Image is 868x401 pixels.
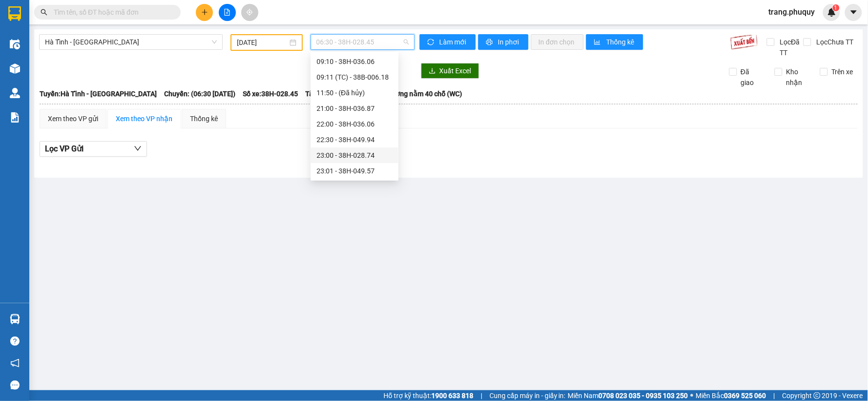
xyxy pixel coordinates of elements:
[691,394,694,398] span: ⚪️
[427,39,436,46] span: sync
[420,34,476,50] button: syncLàm mới
[594,39,602,46] span: bar-chart
[568,390,688,401] span: Miền Nam
[696,390,766,401] span: Miền Bắc
[134,145,142,152] span: down
[10,88,20,98] img: warehouse-icon
[833,4,840,11] sup: 1
[40,141,147,157] button: Lọc VP Gửi
[10,63,20,74] img: warehouse-icon
[774,390,775,401] span: |
[828,66,857,77] span: Trên xe
[498,37,521,47] span: In phơi
[243,88,298,99] span: Số xe: 38H-028.45
[317,103,393,114] div: 21:00 - 38H-036.87
[241,4,258,21] button: aim
[41,9,47,16] span: search
[164,88,235,99] span: Chuyến: (06:30 [DATE])
[730,34,758,50] img: 9k=
[586,34,643,50] button: bar-chartThống kê
[761,6,823,18] span: trang.phuquy
[481,390,482,401] span: |
[440,37,468,47] span: Làm mới
[737,66,767,88] span: Đã giao
[54,7,169,18] input: Tìm tên, số ĐT hoặc mã đơn
[383,390,473,401] span: Hỗ trợ kỹ thuật:
[489,390,566,401] span: Cung cấp máy in - giấy in:
[827,8,836,17] img: icon-new-feature
[246,9,253,16] span: aim
[10,359,20,368] span: notification
[190,113,218,124] div: Thống kê
[317,166,393,176] div: 23:01 - 38H-049.57
[776,37,804,58] span: Lọc Đã TT
[360,88,463,99] span: Loại xe: Giường nằm 40 chỗ (WC)
[317,56,393,67] div: 09:10 - 38H-036.06
[317,87,393,98] div: 11:50 - (Đã hủy)
[486,39,494,46] span: printer
[317,134,393,145] div: 22:30 - 38H-049.94
[45,143,84,155] span: Lọc VP Gửi
[8,6,21,21] img: logo-vxr
[219,4,236,21] button: file-add
[724,392,766,400] strong: 0369 525 060
[201,9,208,16] span: plus
[10,337,20,346] span: question-circle
[10,112,20,123] img: solution-icon
[10,380,20,390] span: message
[48,113,98,124] div: Xem theo VP gửi
[834,4,838,11] span: 1
[849,8,858,17] span: caret-down
[478,34,529,50] button: printerIn phơi
[317,119,393,129] div: 22:00 - 38H-036.06
[783,66,813,88] span: Kho nhận
[10,314,20,324] img: warehouse-icon
[845,4,862,21] button: caret-down
[317,35,409,49] span: 06:30 - 38H-028.45
[431,392,473,400] strong: 1900 633 818
[317,72,393,83] div: 09:11 (TC) - 38B-006.18
[305,88,353,99] span: Tài xế: Tổng đài
[40,90,157,98] b: Tuyến: Hà Tĩnh - [GEOGRAPHIC_DATA]
[814,392,821,399] span: copyright
[813,37,855,47] span: Lọc Chưa TT
[606,37,635,47] span: Thống kê
[116,113,172,124] div: Xem theo VP nhận
[224,9,231,16] span: file-add
[531,34,584,50] button: In đơn chọn
[45,35,217,49] span: Hà Tĩnh - Hà Nội
[599,392,688,400] strong: 0708 023 035 - 0935 103 250
[237,37,287,48] input: 11/09/2025
[10,39,20,49] img: warehouse-icon
[421,63,479,79] button: downloadXuất Excel
[196,4,213,21] button: plus
[317,150,393,161] div: 23:00 - 38H-028.74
